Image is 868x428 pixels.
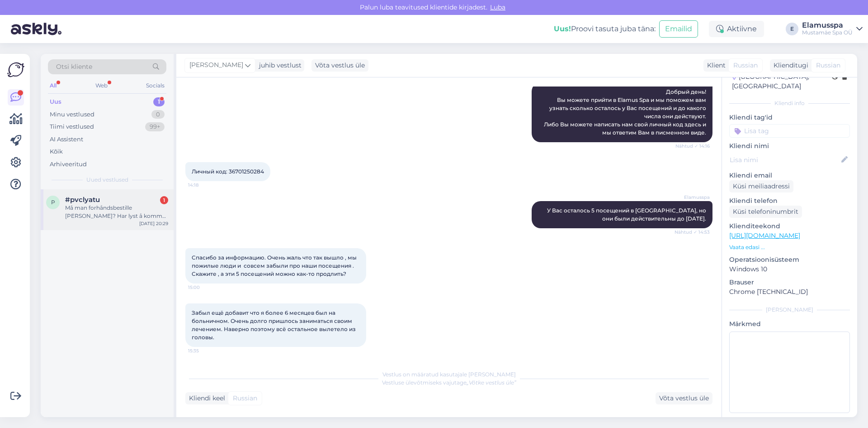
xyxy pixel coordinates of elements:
[153,97,165,106] div: 1
[86,176,128,184] span: Uued vestlused
[729,141,850,151] p: Kliendi nimi
[160,196,168,204] div: 1
[729,171,850,180] p: Kliendi email
[50,135,83,144] div: AI Assistent
[770,61,808,70] div: Klienditugi
[188,347,222,354] span: 15:35
[50,147,63,156] div: Kõik
[192,168,264,175] span: Личный код: 36701250284
[233,394,257,403] span: Russian
[255,61,302,70] div: juhib vestlust
[185,394,225,403] div: Kliendi keel
[65,204,168,220] div: Må man forhåndsbestille [PERSON_NAME]? Har lyst å komme 1 januar 2026
[145,122,165,131] div: 99+
[151,110,165,119] div: 0
[189,60,243,70] span: [PERSON_NAME]
[729,231,800,240] a: [URL][DOMAIN_NAME]
[192,309,357,341] span: Забыл ещё добавит что я более 6 месяцев был на больничном. Очень долго пришлось заниматься своим ...
[729,113,850,122] p: Kliendi tag'id
[729,180,793,192] div: Küsi meiliaadressi
[729,243,850,251] p: Vaata edasi ...
[675,143,710,149] span: Nähtud ✓ 14:16
[188,284,222,291] span: 15:00
[144,80,166,91] div: Socials
[188,182,222,188] span: 14:18
[729,264,850,274] p: Windows 10
[729,306,850,314] div: [PERSON_NAME]
[94,80,109,91] div: Web
[51,199,55,206] span: p
[729,206,802,218] div: Küsi telefoninumbrit
[816,61,840,70] span: Russian
[729,255,850,264] p: Operatsioonisüsteem
[7,61,24,78] img: Askly Logo
[659,20,698,38] button: Emailid
[676,194,710,201] span: Elamusspa
[50,122,94,131] div: Tiimi vestlused
[730,155,840,165] input: Lisa nimi
[192,254,358,277] span: Спасибо за информацию. Очень жаль что так вышло , мы пожилые люди и совсем забыли про наши посеще...
[729,124,850,138] input: Lisa tag
[675,229,710,236] span: Nähtud ✓ 14:53
[382,379,516,386] span: Vestluse ülevõtmiseks vajutage
[729,196,850,206] p: Kliendi telefon
[382,371,516,378] span: Vestlus on määratud kasutajale [PERSON_NAME]
[48,80,58,91] div: All
[802,22,853,29] div: Elamusspa
[50,160,87,169] div: Arhiveeritud
[467,379,516,386] i: „Võtke vestlus üle”
[487,3,508,11] span: Luba
[703,61,726,70] div: Klient
[50,97,61,106] div: Uus
[554,24,656,34] div: Proovi tasuta juba täna:
[547,207,708,222] span: У Вас осталось 5 посещений в [GEOGRAPHIC_DATA], но они были действительны до [DATE].
[729,319,850,329] p: Märkmed
[729,287,850,297] p: Chrome [TECHNICAL_ID]
[50,110,94,119] div: Minu vestlused
[709,21,764,37] div: Aktiivne
[729,99,850,107] div: Kliendi info
[729,221,850,231] p: Klienditeekond
[802,22,863,36] a: ElamusspaMustamäe Spa OÜ
[65,196,100,204] span: #pvclyatu
[56,62,92,72] span: Otsi kliente
[732,72,832,91] div: [GEOGRAPHIC_DATA], [GEOGRAPHIC_DATA]
[729,278,850,287] p: Brauser
[311,59,368,72] div: Võta vestlus üle
[786,23,798,35] div: E
[656,392,712,404] div: Võta vestlus üle
[139,220,168,227] div: [DATE] 20:29
[554,24,571,33] b: Uus!
[733,61,758,70] span: Russian
[802,29,853,36] div: Mustamäe Spa OÜ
